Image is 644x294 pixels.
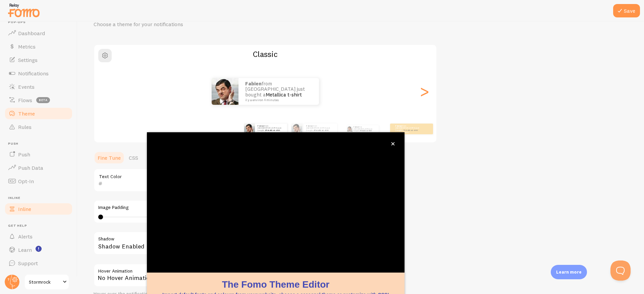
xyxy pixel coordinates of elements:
[8,20,73,24] span: Pop-ups
[395,125,402,127] strong: Fabien
[18,178,34,185] span: Opt-In
[8,196,73,200] span: Inline
[354,125,376,133] p: from [GEOGRAPHIC_DATA] just bought a
[18,30,45,36] span: Dashboard
[4,93,73,107] a: Flows beta
[245,81,312,102] p: from [GEOGRAPHIC_DATA] just bought a
[4,26,73,40] a: Dashboard
[4,53,73,67] a: Settings
[291,124,302,134] img: Fomo
[18,124,32,130] span: Rules
[306,125,313,127] strong: Fabien
[8,142,73,146] span: Push
[4,230,73,243] a: Alerts
[18,260,38,267] span: Support
[347,126,352,132] img: Fomo
[94,151,125,164] a: Fine Tune
[306,125,334,133] p: from [GEOGRAPHIC_DATA] just bought a
[4,67,73,80] a: Notifications
[4,40,73,53] a: Metrics
[18,151,30,158] span: Push
[306,132,334,133] small: il y a environ 4 minutes
[24,274,69,290] a: Stormrock
[266,129,280,132] a: Metallica t-shirt
[18,57,38,63] span: Settings
[29,278,61,286] span: Stormrock
[18,206,31,212] span: Inline
[610,261,631,281] iframe: Help Scout Beacon - Open
[395,125,422,133] p: from [GEOGRAPHIC_DATA] just bought a
[18,110,35,117] span: Theme
[266,91,302,98] a: Metallica t-shirt
[212,78,238,105] img: Fomo
[551,265,587,279] div: Learn more
[258,125,264,127] strong: Fabien
[18,70,49,77] span: Notifications
[395,132,422,133] small: il y a environ 4 minutes
[4,202,73,216] a: Inline
[94,231,295,256] div: Shadow Enabled
[98,205,290,211] label: Image Padding
[94,20,255,28] p: Choose a theme for your notifications
[4,256,73,270] a: Support
[18,246,32,253] span: Learn
[258,132,284,133] small: il y a environ 4 minutes
[245,80,262,87] strong: Fabien
[18,164,43,171] span: Push Data
[556,269,582,275] p: Learn more
[360,130,372,132] a: Metallica t-shirt
[18,233,33,240] span: Alerts
[18,43,36,50] span: Metrics
[155,278,396,291] h1: The Fomo Theme Editor
[245,98,310,102] small: il y a environ 4 minutes
[404,129,418,132] a: Metallica t-shirt
[258,125,284,133] p: from [GEOGRAPHIC_DATA] just bought a
[354,126,359,128] strong: Fabien
[8,224,73,228] span: Get Help
[125,151,142,164] a: CSS
[4,107,73,120] a: Theme
[18,83,35,90] span: Events
[94,264,295,287] div: No Hover Animation
[4,80,73,93] a: Events
[94,49,436,59] h2: Classic
[4,120,73,134] a: Rules
[314,129,329,132] a: Metallica t-shirt
[4,161,73,174] a: Push Data
[244,124,255,134] img: Fomo
[4,243,73,256] a: Learn
[36,246,42,252] svg: <p>Watch New Feature Tutorials!</p>
[4,174,73,188] a: Opt-In
[420,67,428,116] div: Next slide
[389,140,396,147] button: close,
[4,148,73,161] a: Push
[36,97,50,103] span: beta
[7,2,41,19] img: fomo-relay-logo-orange.svg
[18,97,32,103] span: Flows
